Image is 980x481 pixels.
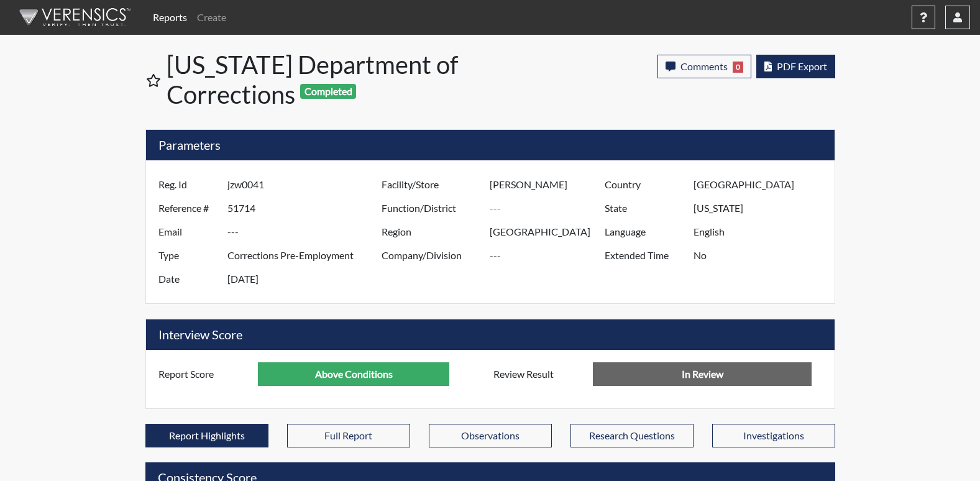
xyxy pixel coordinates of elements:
input: --- [694,220,831,244]
button: Observations [429,424,552,447]
label: State [595,196,694,220]
label: Type [149,244,227,267]
label: Country [595,173,694,196]
button: Research Questions [570,424,694,447]
input: --- [490,244,608,267]
button: PDF Export [756,55,835,78]
label: Region [372,220,490,244]
span: Completed [300,84,356,99]
input: --- [227,267,385,291]
input: --- [227,244,385,267]
input: --- [227,173,385,196]
button: Report Highlights [145,424,268,447]
input: --- [227,196,385,220]
button: Full Report [287,424,410,447]
h5: Interview Score [146,319,835,350]
input: --- [694,173,831,196]
label: Company/Division [372,244,490,267]
button: Comments0 [657,55,751,78]
button: Investigations [712,424,835,447]
input: --- [490,196,608,220]
label: Email [149,220,227,244]
input: --- [258,362,449,386]
input: --- [490,220,608,244]
input: --- [694,196,831,220]
label: Report Score [149,362,259,386]
h5: Parameters [146,130,835,160]
input: --- [694,244,831,267]
label: Date [149,267,227,291]
label: Reg. Id [149,173,227,196]
span: Comments [680,60,728,72]
label: Function/District [372,196,490,220]
label: Extended Time [595,244,694,267]
a: Create [192,5,231,30]
label: Language [595,220,694,244]
a: Reports [148,5,192,30]
h1: [US_STATE] Department of Corrections [167,50,492,109]
input: --- [490,173,608,196]
span: 0 [733,62,743,73]
input: No Decision [593,362,812,386]
label: Facility/Store [372,173,490,196]
span: PDF Export [777,60,827,72]
label: Reference # [149,196,227,220]
label: Review Result [484,362,593,386]
input: --- [227,220,385,244]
